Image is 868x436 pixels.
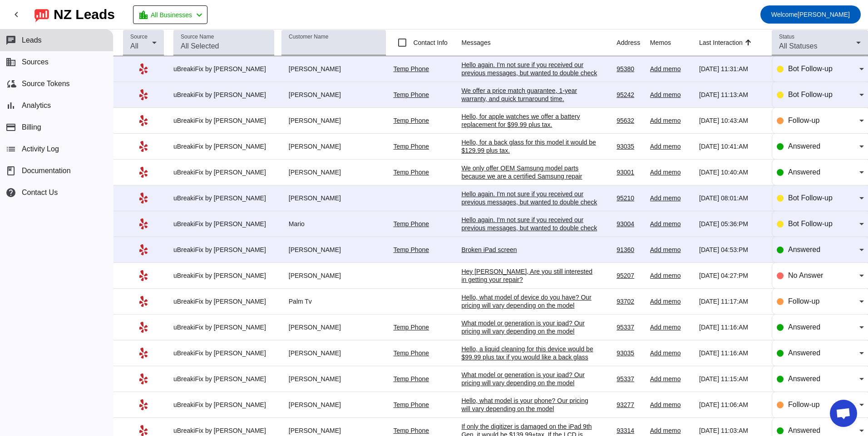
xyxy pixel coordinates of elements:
div: Add memo [650,323,692,331]
div: [DATE] 05:36:PM [699,220,764,228]
div: 93001 [616,168,643,176]
div: 95207 [616,271,643,280]
div: 93277 [616,401,643,409]
div: 93035 [616,349,643,357]
span: Leads [22,36,42,44]
div: 93004 [616,220,643,228]
div: uBreakiFix by [PERSON_NAME] [173,168,274,176]
mat-icon: chevron_left [11,9,22,20]
div: Add memo [650,349,692,357]
span: Bot Follow-up [788,91,833,98]
div: [DATE] 10:43:AM [699,116,764,125]
th: Address [616,29,650,56]
mat-label: Source Name [181,34,214,40]
div: 95337 [616,323,643,331]
th: Messages [461,29,616,56]
div: Add memo [650,91,692,99]
div: uBreakiFix by [PERSON_NAME] [173,246,274,254]
span: Contact Us [22,189,58,197]
span: Bot Follow-up [788,220,833,228]
div: Hello, for a back glass for this model it would be $129.99 plus tax. [461,138,597,155]
div: Add memo [650,168,692,176]
div: 95632 [616,116,643,125]
th: Memos [650,29,699,56]
a: Temp Phone [393,349,429,357]
div: 93314 [616,426,643,435]
button: Welcome[PERSON_NAME] [760,5,861,24]
div: 95242 [616,91,643,99]
a: Temp Phone [393,91,429,98]
mat-icon: list [5,144,16,155]
span: Follow-up [788,116,819,124]
div: [PERSON_NAME] [281,194,386,202]
mat-icon: Yelp [138,115,149,126]
div: uBreakiFix by [PERSON_NAME] [173,401,274,409]
div: Hello again. I'm not sure if you received our previous messages, but wanted to double check if we... [461,61,597,85]
div: [DATE] 10:40:AM [699,168,764,176]
mat-icon: Yelp [138,89,149,100]
span: Answered [788,323,820,331]
div: [PERSON_NAME] [281,91,386,99]
span: Bot Follow-up [788,194,833,202]
div: Hello, a liquid cleaning for this device would be $99.99 plus tax if you would like a back glass ... [461,345,597,386]
mat-label: Status [779,34,794,40]
mat-icon: cloud_sync [5,78,16,89]
a: Temp Phone [393,427,429,434]
div: uBreakiFix by [PERSON_NAME] [173,349,274,357]
span: Welcome [771,11,798,18]
span: All Businesses [151,9,192,21]
div: Broken iPad screen [461,246,597,254]
div: Add memo [650,65,692,73]
a: Temp Phone [393,375,429,383]
mat-icon: Yelp [138,399,149,410]
span: Answered [788,168,820,176]
div: [DATE] 11:16:AM [699,349,764,357]
mat-icon: Yelp [138,193,149,203]
a: Temp Phone [393,65,429,73]
div: NZ Leads [54,8,115,21]
div: [PERSON_NAME] [281,116,386,125]
div: uBreakiFix by [PERSON_NAME] [173,116,274,125]
div: 95380 [616,65,643,73]
div: Hello again. I'm not sure if you received our previous messages, but wanted to double check if we... [461,190,597,214]
div: uBreakiFix by [PERSON_NAME] [173,323,274,331]
span: Answered [788,375,820,383]
mat-icon: Yelp [138,425,149,436]
div: Hello, what model of device do you have? Our pricing will vary depending on the model [461,293,597,310]
mat-icon: Yelp [138,167,149,178]
div: [DATE] 10:41:AM [699,142,764,150]
div: uBreakiFix by [PERSON_NAME] [173,91,274,99]
mat-icon: payment [5,122,16,133]
mat-icon: Yelp [138,270,149,281]
div: Hey [PERSON_NAME], Are you still interested in getting your repair?​ [461,267,597,284]
mat-icon: Yelp [138,63,149,74]
div: [DATE] 11:17:AM [699,297,764,305]
mat-icon: Yelp [138,141,149,152]
a: Temp Phone [393,169,429,176]
a: Temp Phone [393,324,429,331]
div: Add memo [650,116,692,125]
div: uBreakiFix by [PERSON_NAME] [173,271,274,280]
div: uBreakiFix by [PERSON_NAME] [173,220,274,228]
span: Billing [22,123,41,131]
span: Follow-up [788,401,819,408]
div: Hello, what model is your phone? Our pricing will vary depending on the model [461,397,597,413]
span: Answered [788,246,820,253]
div: Add memo [650,246,692,254]
mat-icon: bar_chart [5,100,16,111]
a: Temp Phone [393,117,429,124]
span: All Statuses [779,42,817,50]
mat-icon: chat [5,35,16,46]
div: uBreakiFix by [PERSON_NAME] [173,65,274,73]
label: Contact Info [411,38,448,47]
span: Analytics [22,102,51,110]
mat-icon: Yelp [138,322,149,333]
a: Temp Phone [393,143,429,150]
div: What model or generation is your ipad? Our pricing will vary depending on the model [461,319,597,335]
mat-icon: Yelp [138,296,149,307]
mat-icon: Yelp [138,244,149,255]
div: Add memo [650,401,692,409]
mat-icon: help [5,187,16,198]
div: Add memo [650,194,692,202]
div: Add memo [650,426,692,435]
